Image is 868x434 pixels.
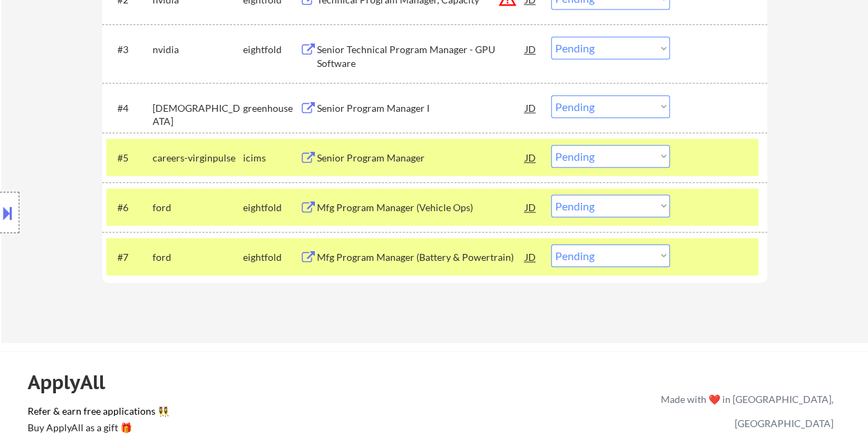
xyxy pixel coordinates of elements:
div: JD [524,37,538,61]
div: Buy ApplyAll as a gift 🎁 [28,423,166,433]
div: eightfold [243,43,300,57]
div: JD [524,145,538,170]
div: eightfold [243,201,300,215]
div: greenhouse [243,101,300,115]
div: Senior Technical Program Manager - GPU Software [317,43,525,70]
div: JD [524,195,538,219]
div: Senior Program Manager I [317,101,525,115]
a: Refer & earn free applications 👯‍♀️ [28,406,372,421]
div: JD [524,95,538,120]
div: eightfold [243,250,300,264]
div: icims [243,151,300,165]
div: JD [524,244,538,269]
div: Mfg Program Manager (Battery & Powertrain) [317,250,525,264]
div: Mfg Program Manager (Vehicle Ops) [317,201,525,215]
div: ApplyAll [28,371,121,394]
div: Senior Program Manager [317,151,525,165]
div: #3 [117,43,142,57]
div: nvidia [153,43,243,57]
